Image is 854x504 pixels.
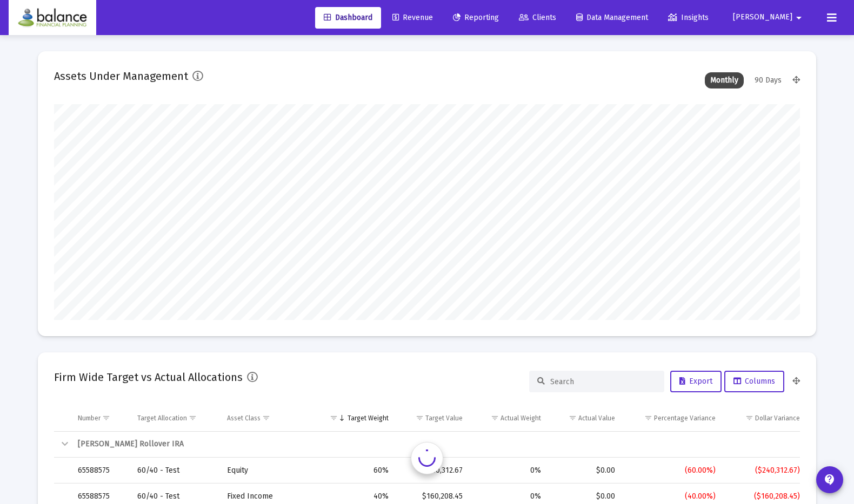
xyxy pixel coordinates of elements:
[549,405,623,431] td: Column Actual Value
[644,414,652,422] span: Show filter options for column 'Percentage Variance'
[70,405,130,431] td: Column Number
[130,405,219,431] td: Column Target Allocation
[453,13,499,22] span: Reporting
[17,7,88,29] img: Dashboard
[578,414,615,423] div: Actual Value
[556,491,615,502] div: $0.00
[731,465,799,476] div: ($240,312.67)
[315,7,381,29] a: Dashboard
[348,414,389,423] div: Target Weight
[792,7,805,29] mat-icon: arrow_drop_down
[519,13,556,22] span: Clients
[623,405,723,431] td: Column Percentage Variance
[78,439,800,449] div: [PERSON_NAME] Rollover IRA
[189,414,197,422] span: Show filter options for column 'Target Allocation'
[444,7,508,29] a: Reporting
[724,371,784,392] button: Columns
[478,465,542,476] div: 0%
[705,72,744,88] div: Monthly
[550,377,656,386] input: Search
[823,473,836,486] mat-icon: contact_support
[731,491,799,502] div: ($160,208.45)
[749,72,787,88] div: 90 Days
[54,67,188,85] h2: Assets Under Management
[425,414,463,423] div: Target Value
[130,458,219,483] td: 60/40 - Test
[219,458,318,483] td: Equity
[470,405,549,431] td: Column Actual Weight
[556,465,615,476] div: $0.00
[262,414,270,422] span: Show filter options for column 'Asset Class'
[491,414,499,422] span: Show filter options for column 'Actual Weight'
[630,465,716,476] div: (60.00%)
[324,13,372,22] span: Dashboard
[723,405,809,431] td: Column Dollar Variance
[720,6,818,28] button: [PERSON_NAME]
[576,13,648,22] span: Data Management
[755,414,800,423] div: Dollar Variance
[510,7,565,29] a: Clients
[733,13,792,22] span: [PERSON_NAME]
[679,377,712,386] span: Export
[325,465,389,476] div: 60%
[78,414,101,423] div: Number
[219,405,318,431] td: Column Asset Class
[330,414,338,422] span: Show filter options for column 'Target Weight'
[568,7,657,29] a: Data Management
[630,491,716,502] div: (40.00%)
[392,13,433,22] span: Revenue
[54,432,70,458] td: Collapse
[416,414,424,422] span: Show filter options for column 'Target Value'
[670,371,722,392] button: Export
[404,465,462,476] div: $240,312.67
[70,458,130,483] td: 65588575
[654,414,716,423] div: Percentage Variance
[318,405,396,431] td: Column Target Weight
[478,491,542,502] div: 0%
[745,414,753,422] span: Show filter options for column 'Dollar Variance'
[396,405,470,431] td: Column Target Value
[227,414,261,423] div: Asset Class
[501,414,541,423] div: Actual Weight
[137,414,187,423] div: Target Allocation
[733,377,775,386] span: Columns
[384,7,442,29] a: Revenue
[404,491,462,502] div: $160,208.45
[325,491,389,502] div: 40%
[659,7,717,29] a: Insights
[668,13,709,22] span: Insights
[54,369,243,386] h2: Firm Wide Target vs Actual Allocations
[569,414,577,422] span: Show filter options for column 'Actual Value'
[102,414,110,422] span: Show filter options for column 'Number'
